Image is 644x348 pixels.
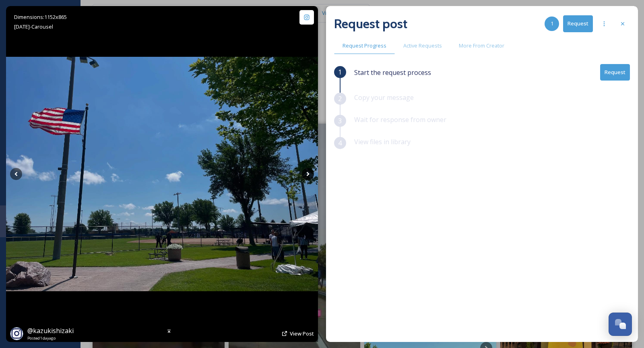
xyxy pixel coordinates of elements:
[338,94,342,104] span: 2
[354,93,414,102] span: Copy your message
[290,330,314,338] a: View Post
[551,20,553,27] span: 1
[609,313,632,336] button: Open Chat
[27,336,74,341] span: Posted 1 day ago
[338,116,342,126] span: 3
[14,13,67,21] span: Dimensions: 1152 x 865
[354,115,446,124] span: Wait for response from owner
[338,67,342,77] span: 1
[6,57,318,291] img: ISC World Tournament 2025 🇺🇸🥎 & NAFA World Series with Sting🐝 & Pride💙 American summer fastpitch ...
[354,137,411,146] span: View files in library
[343,42,386,50] span: Request Progress
[338,138,342,148] span: 4
[27,326,74,335] span: @ kazukishizaki
[563,15,593,32] button: Request
[459,42,504,50] span: More From Creator
[600,64,630,81] button: Request
[290,330,314,337] span: View Post
[334,14,407,33] h2: Request post
[354,68,431,77] span: Start the request process
[27,326,74,336] a: @kazukishizaki
[403,42,442,50] span: Active Requests
[14,23,53,30] span: [DATE] - Carousel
